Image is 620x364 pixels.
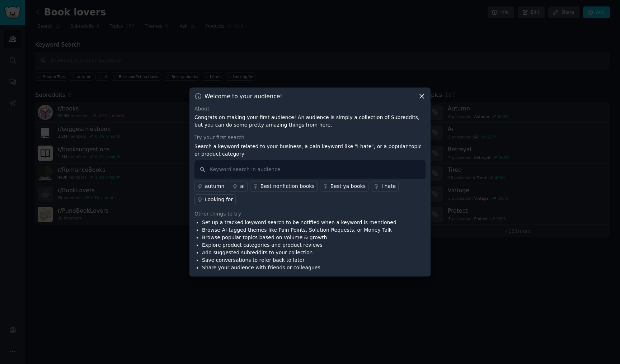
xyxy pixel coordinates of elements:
[381,183,396,190] div: I hate
[330,183,366,190] div: Best ya books
[194,143,426,158] p: Search a keyword related to your business, a pain keyword like "I hate", or a popular topic or pr...
[320,181,368,192] a: Best ya books
[194,134,426,141] div: Try your first search
[230,181,247,192] a: ai
[194,114,426,129] p: Congrats on making your first audience! An audience is simply a collection of Subreddits, but you...
[205,196,233,203] div: Looking for
[371,181,399,192] a: I hate
[202,249,396,256] li: Add suggested subreddits to your collection
[194,194,236,205] a: Looking for
[194,160,426,179] input: Keyword search in audience
[194,105,426,113] div: About
[260,183,315,190] div: Best nonfiction books
[202,264,396,271] li: Share your audience with friends or colleagues
[194,210,426,218] div: Other things to try
[202,256,396,264] li: Save conversations to refer back to later
[250,181,318,192] a: Best nonfiction books
[202,234,396,241] li: Browse popular topics based on volume & growth
[205,183,224,190] div: autumn
[240,183,244,190] div: ai
[205,93,282,100] h3: Welcome to your audience!
[202,226,396,234] li: Browse AI-tagged themes like Pain Points, Solution Requests, or Money Talk
[194,181,227,192] a: autumn
[202,219,396,226] li: Set up a tracked keyword search to be notified when a keyword is mentioned
[202,241,396,249] li: Explore product categories and product reviews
